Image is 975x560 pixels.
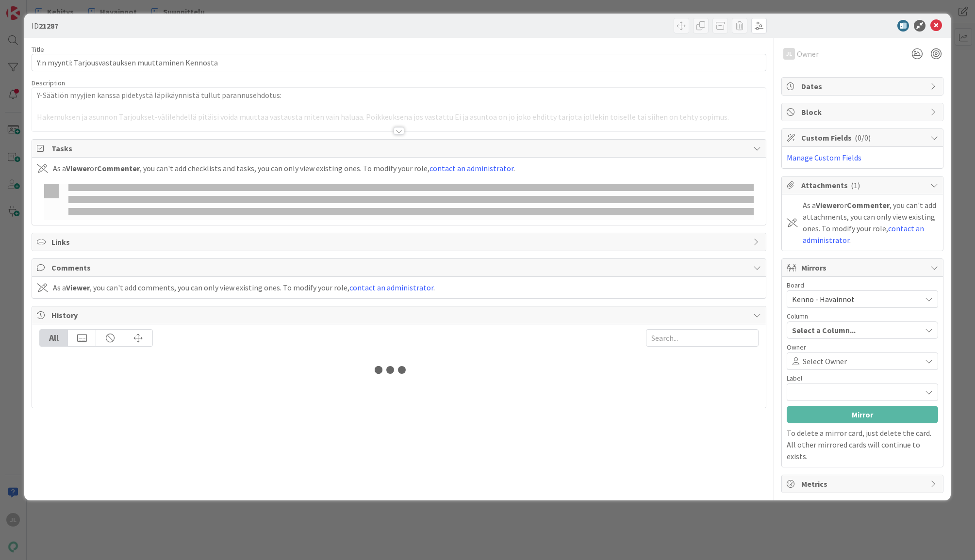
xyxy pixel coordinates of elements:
span: ( 1 ) [851,180,860,190]
span: Dates [801,80,925,92]
label: Title [32,45,44,54]
div: As a or , you can't add attachments, you can only view existing ones. To modify your role, . [803,199,938,246]
a: Manage Custom Fields [787,153,861,162]
span: Metrics [801,478,925,490]
input: Search... [646,329,759,347]
b: Viewer [66,283,90,292]
span: Y-Säätiön myyjien kanssa pidetystä läpikäynnistä tullut parannusehdotus: [37,90,281,100]
b: Commenter [847,200,890,210]
span: Label [787,375,802,382]
span: Comments [51,262,748,273]
b: Viewer [816,200,840,210]
button: Select a Column... [787,321,938,339]
span: Owner [797,48,819,60]
span: Description [32,79,65,87]
b: Viewer [66,163,90,173]
b: Commenter [97,163,140,173]
span: Attachments [801,179,925,191]
span: ( 0/0 ) [855,133,871,143]
div: All [40,330,68,346]
div: As a or , you can't add checklists and tasks, you can only view existing ones. To modify your rol... [53,162,515,174]
span: History [51,309,748,321]
span: Custom Fields [801,132,925,144]
span: Select a Column... [792,324,856,336]
a: contact an administrator [349,283,433,292]
div: JL [783,48,795,60]
span: Tasks [51,143,748,154]
span: Owner [787,344,806,351]
span: Mirrors [801,262,925,273]
button: Mirror [787,406,938,423]
span: Kenno - Havainnot [792,294,855,304]
div: As a , you can't add comments, you can only view existing ones. To modify your role, . [53,282,435,293]
span: Links [51,236,748,248]
span: Block [801,106,925,118]
p: To delete a mirror card, just delete the card. All other mirrored cards will continue to exists. [787,427,938,462]
span: Column [787,313,808,320]
span: Board [787,282,804,288]
input: type card name here... [32,54,766,71]
b: 21287 [39,21,58,31]
a: contact an administrator [430,163,513,173]
span: Select Owner [803,355,847,367]
span: ID [32,20,58,32]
